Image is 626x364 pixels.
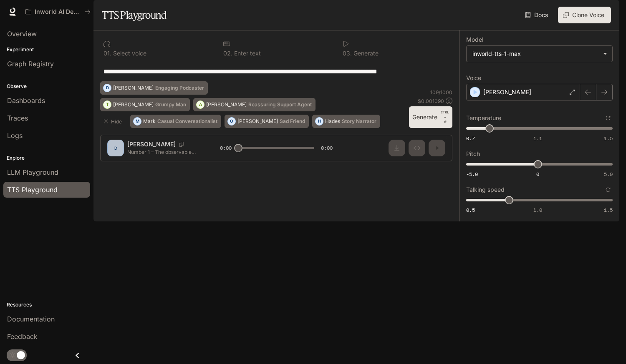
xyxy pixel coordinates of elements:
[472,50,599,58] div: inworld-tts-1-max
[342,119,376,124] p: Story Narrator
[466,115,501,121] p: Temperature
[280,119,305,124] p: Sad Friend
[533,135,542,142] span: 1.1
[130,115,221,128] button: MMarkCasual Conversationalist
[206,102,247,107] p: [PERSON_NAME]
[232,50,261,56] p: Enter text
[483,88,531,96] p: [PERSON_NAME]
[103,98,111,111] div: T
[316,115,323,128] div: H
[134,115,141,128] div: M
[536,171,539,178] span: 0
[22,3,94,20] button: All workspaces
[100,115,127,128] button: Hide
[155,102,186,107] p: Grumpy Man
[113,102,154,107] p: [PERSON_NAME]
[143,119,156,124] p: Mark
[409,106,452,128] button: GenerateCTRL +⏎
[418,98,444,105] p: $ 0.001090
[466,135,475,142] span: 0.7
[113,85,154,90] p: [PERSON_NAME]
[100,98,190,111] button: T[PERSON_NAME]Grumpy Man
[604,171,613,178] span: 5.0
[466,171,478,178] span: -5.0
[343,50,352,56] p: 0 3 .
[352,50,379,56] p: Generate
[35,8,81,15] p: Inworld AI Demos
[237,119,278,124] p: [PERSON_NAME]
[248,102,312,107] p: Reassuring Support Agent
[102,7,167,23] h1: TTS Playground
[225,115,309,128] button: O[PERSON_NAME]Sad Friend
[603,185,613,194] button: Reset to default
[523,7,551,23] a: Docs
[466,75,481,81] p: Voice
[430,89,452,96] p: 109 / 1000
[197,98,204,111] div: A
[466,151,480,157] p: Pitch
[157,119,217,124] p: Casual Conversationalist
[441,110,449,120] p: CTRL +
[103,81,111,95] div: D
[466,187,505,193] p: Talking speed
[604,135,613,142] span: 1.5
[325,119,340,124] p: Hades
[466,206,475,213] span: 0.5
[100,81,208,95] button: D[PERSON_NAME]Engaging Podcaster
[103,50,111,56] p: 0 1 .
[312,115,380,128] button: HHadesStory Narrator
[603,113,613,123] button: Reset to default
[558,7,611,23] button: Clone Voice
[467,46,612,62] div: inworld-tts-1-max
[223,50,232,56] p: 0 2 .
[111,50,146,56] p: Select voice
[466,37,483,43] p: Model
[533,206,542,213] span: 1.0
[155,85,204,90] p: Engaging Podcaster
[193,98,316,111] button: A[PERSON_NAME]Reassuring Support Agent
[441,110,449,125] p: ⏎
[228,115,235,128] div: O
[604,206,613,213] span: 1.5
